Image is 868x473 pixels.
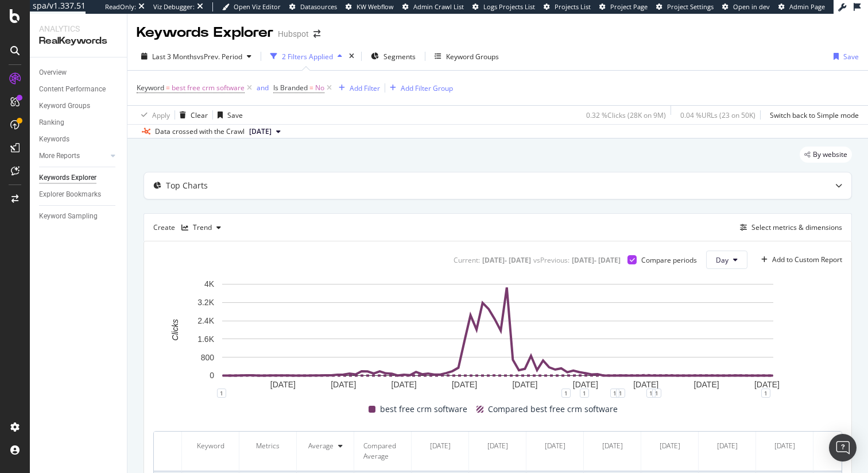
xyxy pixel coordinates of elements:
[383,52,416,61] span: Segments
[204,280,215,289] text: 4K
[680,110,755,120] div: 0.04 % URLs ( 23 on 50K )
[717,441,738,451] div: [DATE]
[39,117,64,129] div: Ranking
[289,2,337,11] a: Datasources
[166,180,208,191] div: Top Charts
[191,441,230,451] div: Keyword
[39,210,119,222] a: Keyword Sampling
[545,441,565,451] div: [DATE]
[39,34,118,48] div: RealKeywords
[616,389,625,398] div: 1
[483,2,535,11] span: Logs Projects List
[774,441,795,451] div: [DATE]
[39,100,119,112] a: Keyword Groups
[402,2,464,11] a: Admin Crawl List
[472,2,535,11] a: Logs Projects List
[761,389,770,398] div: 1
[249,441,287,451] div: Metrics
[757,251,842,269] button: Add to Custom Report
[778,2,825,11] a: Admin Page
[39,133,119,145] a: Keywords
[153,2,195,11] div: Viz Debugger:
[155,126,245,137] div: Data crossed with the Crawl
[170,320,180,341] text: Clicks
[533,255,569,265] div: vs Previous :
[413,2,464,11] span: Admin Crawl List
[706,251,747,269] button: Day
[227,110,243,120] div: Save
[300,2,337,11] span: Datasources
[39,189,101,201] div: Explorer Bookmarks
[716,255,728,265] span: Day
[641,255,697,265] div: Compare periods
[599,2,648,11] a: Project Page
[401,83,453,93] div: Add Filter Group
[222,2,281,11] a: Open Viz Editor
[694,380,719,389] text: [DATE]
[257,82,269,93] button: and
[197,298,214,307] text: 3.2K
[39,172,119,184] a: Keywords Explorer
[175,106,208,124] button: Clear
[633,380,658,389] text: [DATE]
[363,441,402,462] div: Compared Average
[39,210,98,222] div: Keyword Sampling
[829,434,857,462] div: Open Intercom Messenger
[646,389,656,398] div: 1
[350,83,380,93] div: Add Filter
[39,133,69,145] div: Keywords
[380,402,467,416] span: best free crm software
[656,2,714,11] a: Project Settings
[430,47,503,66] button: Keyword Groups
[152,110,170,120] div: Apply
[843,52,859,61] div: Save
[245,125,285,139] button: [DATE]
[166,83,170,93] span: =
[392,380,417,389] text: [DATE]
[555,2,591,11] span: Projects List
[270,380,296,389] text: [DATE]
[770,110,859,120] div: Switch back to Simple mode
[137,23,273,43] div: Keywords Explorer
[153,218,226,237] div: Create
[39,150,80,162] div: More Reports
[452,380,477,389] text: [DATE]
[39,83,106,95] div: Content Performance
[754,380,780,389] text: [DATE]
[308,441,334,451] div: Average
[356,2,394,11] span: KW Webflow
[197,52,242,61] span: vs Prev. Period
[137,83,164,93] span: Keyword
[829,47,859,66] button: Save
[733,2,770,11] span: Open in dev
[217,389,226,398] div: 1
[772,256,842,263] div: Add to Custom Report
[39,83,119,95] a: Content Performance
[346,2,394,11] a: KW Webflow
[137,106,170,124] button: Apply
[153,278,842,393] svg: A chart.
[197,316,214,325] text: 2.4K
[487,441,508,451] div: [DATE]
[39,189,119,201] a: Explorer Bookmarks
[210,371,214,380] text: 0
[660,441,680,451] div: [DATE]
[722,2,770,11] a: Open in dev
[193,224,212,231] div: Trend
[39,150,107,162] a: More Reports
[610,389,619,398] div: 1
[249,126,272,137] span: 2025 Sep. 23rd
[610,2,648,11] span: Project Page
[213,106,243,124] button: Save
[309,83,313,93] span: =
[105,2,136,11] div: ReadOnly:
[572,255,621,265] div: [DATE] - [DATE]
[313,30,320,38] div: arrow-right-arrow-left
[573,380,598,389] text: [DATE]
[177,218,226,237] button: Trend
[137,47,256,66] button: Last 3 MonthsvsPrev. Period
[580,389,589,398] div: 1
[201,353,215,362] text: 800
[512,380,537,389] text: [DATE]
[454,255,480,265] div: Current:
